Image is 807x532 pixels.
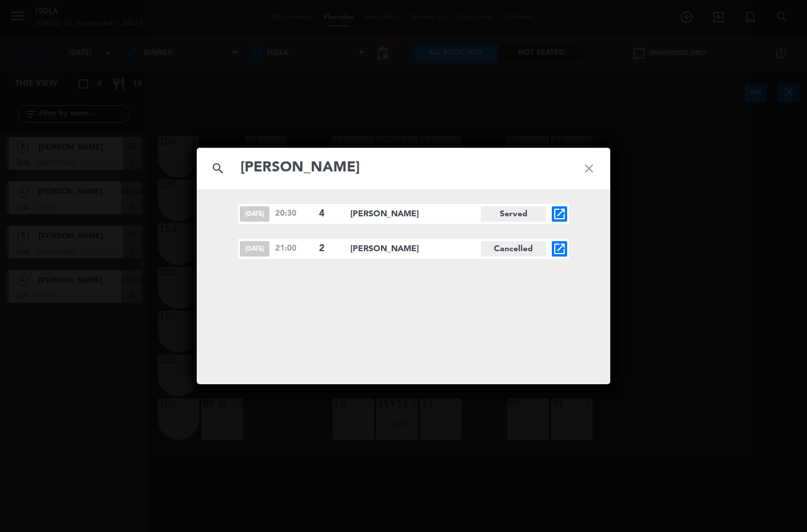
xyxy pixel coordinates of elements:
span: [DATE] [240,241,269,257]
span: Cancelled [481,241,546,257]
span: 2 [319,241,340,257]
span: [DATE] [240,206,269,222]
span: 21:00 [275,242,313,255]
span: [PERSON_NAME] [350,207,481,221]
i: search [197,147,239,190]
i: open_in_new [552,242,567,256]
input: Search bookings [239,156,568,180]
span: 20:30 [275,207,313,220]
span: [PERSON_NAME] [350,242,481,256]
span: Served [481,206,546,222]
i: close [568,147,610,190]
i: open_in_new [552,207,567,221]
span: 4 [319,206,340,222]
